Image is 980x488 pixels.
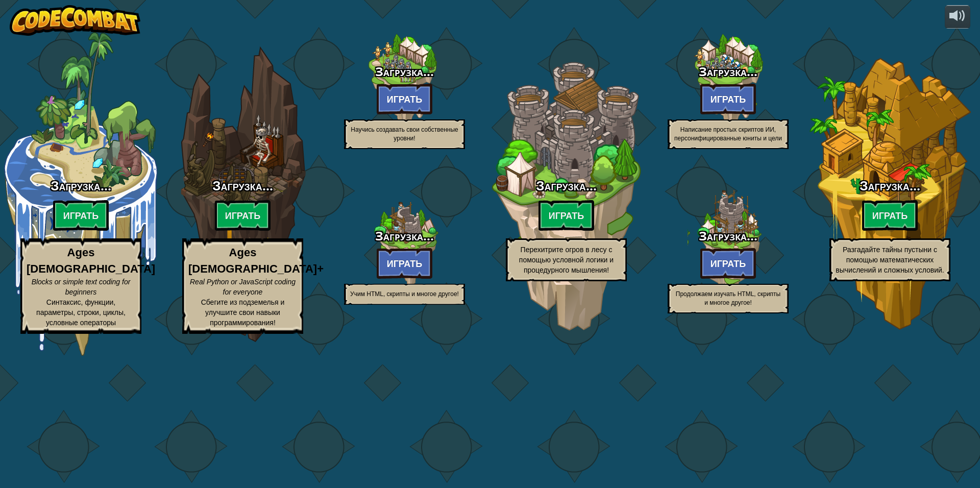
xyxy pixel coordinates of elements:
span: Научись создавать свои собственные уровни! [351,126,458,142]
btn: Играть [862,200,918,231]
div: Complete previous world to unlock [809,32,971,356]
button: Регулировать громкость [945,5,970,29]
div: Complete previous world to unlock [485,32,647,356]
span: Blocks or simple text coding for beginners [32,278,131,296]
img: CodeCombat - Learn how to code by playing a game [10,5,140,36]
strong: Ages [DEMOGRAPHIC_DATA] [27,246,155,275]
strong: Ages [DEMOGRAPHIC_DATA]+ [188,246,324,275]
span: Загрузка... [536,176,597,194]
button: Играть [700,84,756,114]
span: Real Python or JavaScript coding for everyone [190,278,296,296]
btn: Играть [538,200,595,231]
button: Играть [377,248,433,279]
span: Перехитрите огров в лесу с помощью условной логики и процедурного мышления! [519,246,614,274]
span: Загрузка... [51,176,111,194]
span: Загрузка... [699,227,757,244]
span: Разгадайте тайны пустыни с помощью математических вычислений и сложных условий. [836,246,944,274]
span: Загрузка... [860,176,920,194]
button: Играть [377,84,433,114]
span: Загрузка... [375,227,434,244]
div: Complete previous world to unlock [162,32,324,356]
span: Загрузка... [699,63,757,80]
span: Сбегите из подземелья и улучшите свои навыки программирования! [201,298,285,327]
span: Загрузка... [375,63,434,80]
span: Продолжаем изучать HTML, скрипты и многое другое! [676,290,780,306]
span: Синтаксис, функции, параметры, строки, циклы, условные операторы [36,298,126,327]
btn: Играть [215,200,271,231]
btn: Играть [53,200,109,231]
div: Complete previous world to unlock [647,164,809,326]
span: Написание простых скриптов ИИ, персонифицированные юниты и цели [674,126,782,142]
span: Загрузка... [212,176,273,194]
div: Complete previous world to unlock [324,164,485,326]
button: Играть [700,248,756,279]
span: Учим HTML, скрипты и многое другое! [350,290,459,298]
